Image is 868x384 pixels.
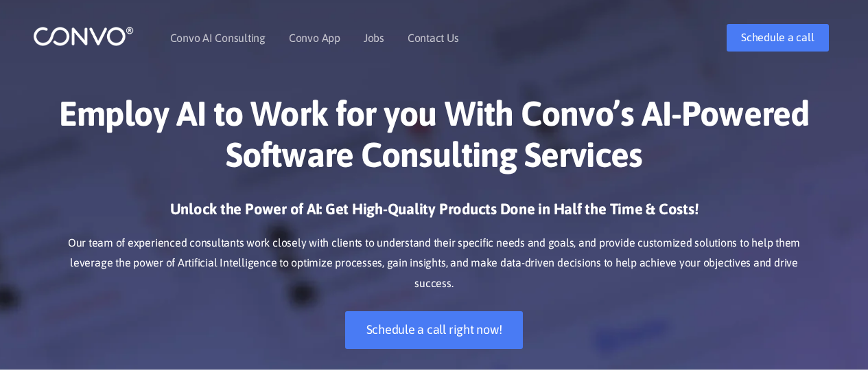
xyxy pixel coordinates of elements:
h1: Employ AI to Work for you With Convo’s AI-Powered Software Consulting Services [54,93,815,185]
a: Contact Us [408,32,459,43]
a: Jobs [364,32,384,43]
h3: Unlock the Power of AI: Get High-Quality Products Done in Half the Time & Costs! [54,199,815,229]
a: Schedule a call [727,24,828,52]
p: Our team of experienced consultants work closely with clients to understand their specific needs ... [54,233,815,295]
img: logo_1.png [33,25,134,47]
a: Convo App [289,32,340,43]
a: Schedule a call right now! [345,311,524,349]
a: Convo AI Consulting [170,32,266,43]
